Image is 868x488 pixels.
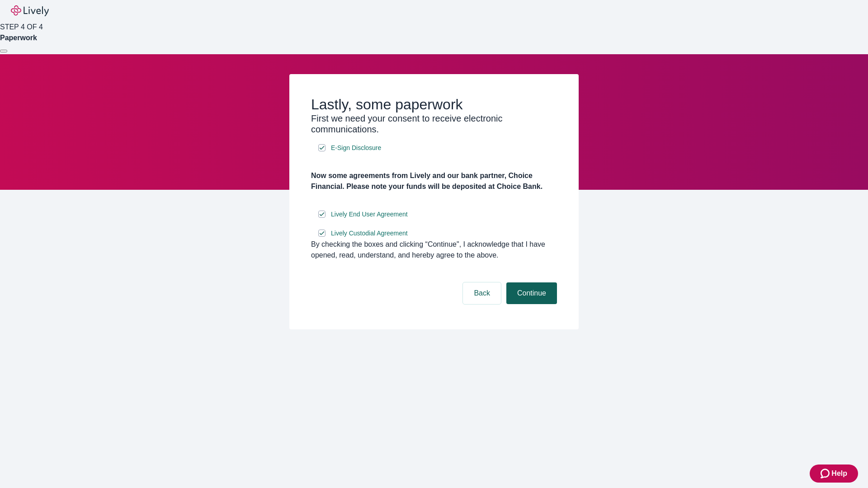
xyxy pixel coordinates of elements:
img: Lively [11,5,49,16]
a: e-sign disclosure document [329,228,410,239]
span: E-Sign Disclosure [331,143,381,153]
button: Zendesk support iconHelp [810,465,858,483]
a: e-sign disclosure document [329,142,383,154]
button: Continue [506,282,557,304]
span: Lively End User Agreement [331,210,408,219]
button: Back [463,282,501,304]
span: Help [831,468,847,479]
h4: Now some agreements from Lively and our bank partner, Choice Financial. Please note your funds wi... [311,170,557,192]
a: e-sign disclosure document [329,209,410,220]
h3: First we need your consent to receive electronic communications. [311,113,557,135]
svg: Zendesk support icon [821,468,831,479]
h2: Lastly, some paperwork [311,96,557,113]
div: By checking the boxes and clicking “Continue", I acknowledge that I have opened, read, understand... [311,239,557,261]
span: Lively Custodial Agreement [331,229,408,238]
